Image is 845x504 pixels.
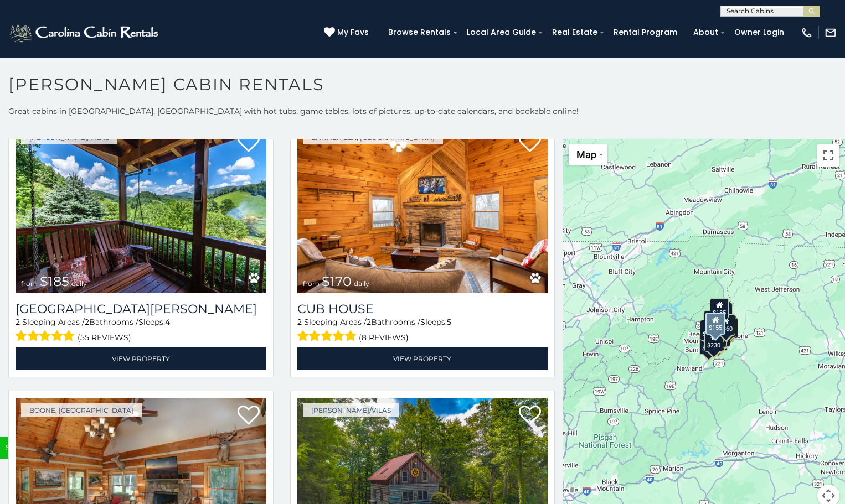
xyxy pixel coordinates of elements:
[354,279,369,288] span: daily
[383,24,456,41] a: Browse Rentals
[85,317,89,327] span: 2
[16,125,266,293] a: Mountain Meadows from $185 daily
[569,144,607,165] button: Change map style
[297,347,548,370] a: View Property
[238,404,260,428] a: Add to favorites
[16,347,266,370] a: View Property
[16,302,266,316] a: [GEOGRAPHIC_DATA][PERSON_NAME]
[705,313,725,335] div: $155
[297,317,302,327] span: 2
[608,24,683,41] a: Rental Program
[519,404,541,428] a: Add to favorites
[16,302,266,316] h3: Mountain Meadows
[717,317,736,338] div: $210
[165,317,170,327] span: 4
[238,132,260,155] a: Add to favorites
[447,317,451,327] span: 5
[825,27,837,39] img: mail-regular-white.png
[297,125,548,293] a: Cub House from $170 daily
[16,125,266,293] img: Mountain Meadows
[688,24,724,41] a: About
[337,27,369,38] span: My Favs
[729,24,790,41] a: Owner Login
[712,326,730,347] div: $395
[704,330,723,351] div: $230
[40,273,69,289] span: $185
[710,298,729,319] div: $185
[359,330,409,345] span: (8 reviews)
[576,149,596,160] span: Map
[547,24,603,41] a: Real Estate
[21,403,142,417] a: Boone, [GEOGRAPHIC_DATA]
[297,125,548,293] img: Cub House
[303,403,399,417] a: [PERSON_NAME]/Vilas
[699,320,718,341] div: $190
[699,333,718,354] div: $300
[461,24,542,41] a: Local Area Guide
[297,302,548,316] a: Cub House
[801,27,813,39] img: phone-regular-white.png
[78,330,131,345] span: (55 reviews)
[519,132,541,155] a: Add to favorites
[297,316,548,345] div: Sleeping Areas / Bathrooms / Sleeps:
[8,22,162,44] img: White-1-2.png
[324,27,372,39] a: My Favs
[322,273,352,289] span: $170
[714,303,733,324] div: $155
[71,279,87,288] span: daily
[717,314,735,335] div: $360
[303,279,320,288] span: from
[367,317,371,327] span: 2
[817,144,839,167] button: Toggle fullscreen view
[21,279,38,288] span: from
[16,316,266,345] div: Sleeping Areas / Bathrooms / Sleeps:
[16,317,20,327] span: 2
